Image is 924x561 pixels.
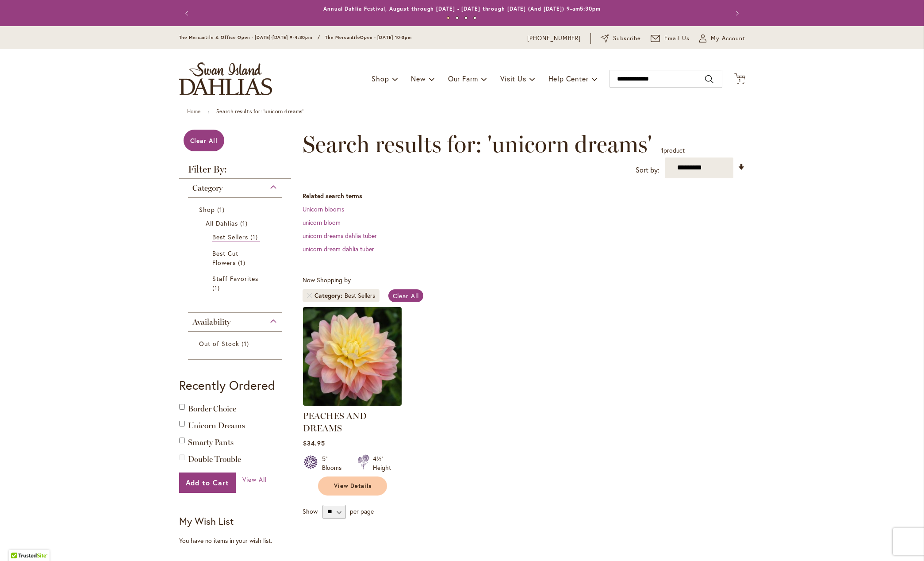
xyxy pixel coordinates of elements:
[179,473,236,493] button: Add to Cart
[187,108,201,115] a: Home
[350,507,374,515] span: per page
[192,183,222,193] span: Category
[303,276,351,284] span: Now Shopping by
[192,317,230,327] span: Availability
[314,291,345,300] span: Category
[212,249,261,267] a: Best Cut Flowers
[303,507,318,515] span: Show
[179,165,291,179] strong: Filter By:
[307,293,312,298] a: Remove Category Best Sellers
[500,74,526,83] span: Visit Us
[212,274,261,292] a: Staff Favorites
[456,16,459,19] button: 2 of 4
[242,475,267,484] span: View All
[212,232,261,242] a: Best Sellers
[242,339,251,348] span: 1
[199,205,274,214] a: Shop
[345,291,375,300] div: Best Sellers
[303,439,325,447] span: $34.95
[322,454,347,472] div: 5" Blooms
[303,399,402,407] a: PEACHES AND DREAMS
[188,454,241,464] a: Double Trouble
[527,34,581,43] a: [PHONE_NUMBER]
[464,16,468,19] button: 3 of 4
[206,219,238,227] span: All Dahlias
[303,307,402,406] img: PEACHES AND DREAMS
[711,34,745,43] span: My Account
[240,219,250,228] span: 1
[199,205,215,214] span: Shop
[7,530,31,554] iframe: Launch Accessibility Center
[739,77,741,83] span: 1
[188,438,234,447] a: Smarty Pants
[448,74,478,83] span: Our Farm
[447,16,450,19] button: 1 of 4
[184,130,225,151] a: Clear All
[318,476,387,496] a: View Details
[179,62,272,95] a: store logo
[188,421,245,430] a: Unicorn Dreams
[393,292,419,300] span: Clear All
[179,377,275,393] strong: Recently Ordered
[651,34,690,43] a: Email Us
[242,475,267,484] a: View All
[179,4,197,22] button: Previous
[238,258,248,267] span: 1
[216,108,304,115] strong: Search results for: 'unicorn dreams'
[372,74,389,83] span: Shop
[212,283,222,292] span: 1
[179,35,360,40] span: The Mercantile & Office Open - [DATE]-[DATE] 9-4:30pm / The Mercantile
[303,131,652,158] span: Search results for: 'unicorn dreams'
[699,34,745,43] button: My Account
[303,411,367,434] a: PEACHES AND DREAMS
[303,205,344,213] a: Unicorn blooms
[334,482,372,490] span: View Details
[179,515,234,527] strong: My Wish List
[323,5,601,12] a: Annual Dahlia Festival, August through [DATE] - [DATE] through [DATE] (And [DATE]) 9-am5:30pm
[360,35,412,40] span: Open - [DATE] 10-3pm
[601,34,641,43] a: Subscribe
[303,192,745,200] dt: Related search terms
[199,339,240,348] span: Out of Stock
[728,4,745,22] button: Next
[199,339,274,348] a: Out of Stock 1
[636,162,659,178] label: Sort by:
[250,232,260,242] span: 1
[473,16,476,19] button: 4 of 4
[411,74,426,83] span: New
[188,404,236,414] a: Border Choice
[388,289,423,302] a: Clear All
[664,34,690,43] span: Email Us
[190,136,218,145] span: Clear All
[212,233,249,241] span: Best Sellers
[373,454,391,472] div: 4½' Height
[613,34,641,43] span: Subscribe
[661,143,685,158] p: product
[303,231,377,240] a: unicorn dreams dahlia tuber
[186,478,230,487] span: Add to Cart
[734,73,745,85] button: 1
[179,536,297,545] div: You have no items in your wish list.
[212,249,238,267] span: Best Cut Flowers
[212,274,259,283] span: Staff Favorites
[661,146,663,154] span: 1
[303,218,341,227] a: unicorn bloom
[217,205,227,214] span: 1
[303,245,374,253] a: unicorn dream dahlia tuber
[206,219,267,228] a: All Dahlias
[548,74,589,83] span: Help Center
